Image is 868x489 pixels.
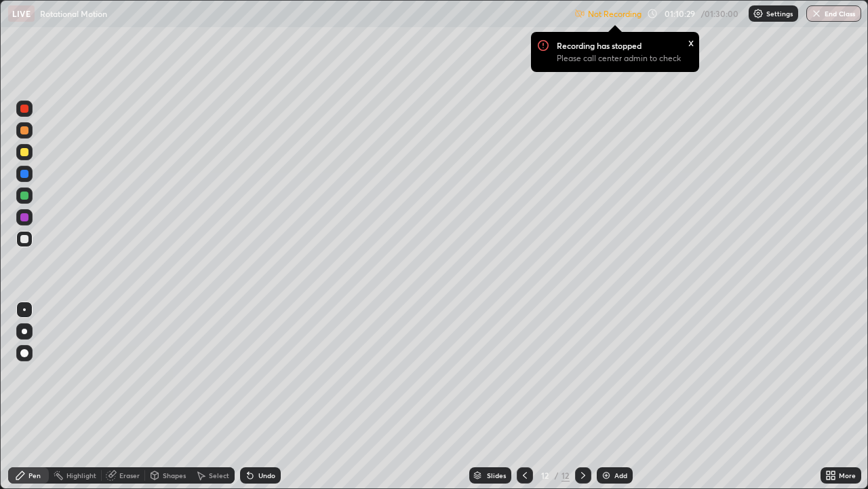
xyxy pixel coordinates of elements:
div: Slides [487,472,506,479]
div: x [688,35,694,49]
div: Select [209,472,229,479]
div: Highlight [66,472,96,479]
img: class-settings-icons [753,8,764,19]
p: Please call center admin to check [557,53,681,64]
img: end-class-cross [811,8,822,19]
p: Recording has stopped [557,40,642,51]
p: Settings [766,10,793,17]
div: Shapes [163,472,186,479]
img: not-recording.2f5abfab.svg [574,8,585,19]
div: 12 [561,469,570,482]
p: LIVE [12,8,31,19]
div: / [555,471,559,479]
p: Not Recording [588,9,642,19]
div: Add [614,472,627,479]
button: End Class [806,5,861,22]
div: Undo [258,472,275,479]
div: 12 [538,471,552,479]
div: Pen [28,472,41,479]
p: Rotational Motion [40,8,107,19]
img: add-slide-button [601,470,612,481]
div: More [839,472,856,479]
img: Recording Icon [538,39,549,51]
div: Eraser [119,472,140,479]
